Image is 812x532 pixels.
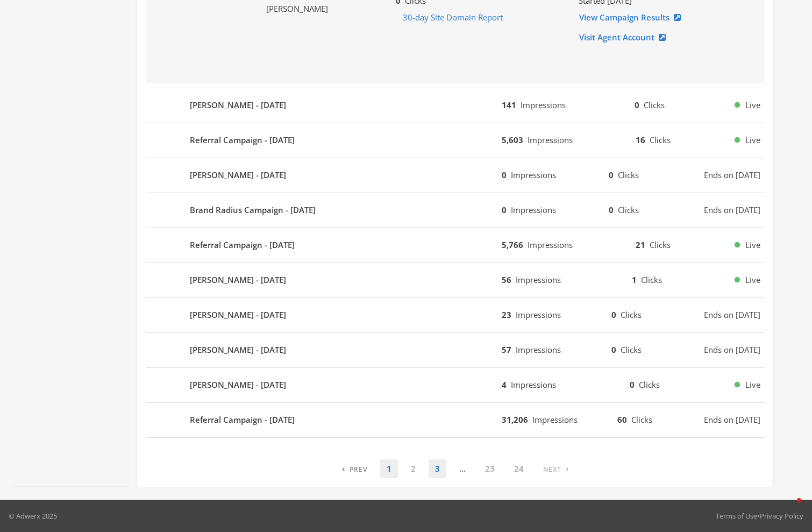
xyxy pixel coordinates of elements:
[190,309,286,321] b: [PERSON_NAME] - [DATE]
[502,204,507,215] b: 0
[516,274,561,285] span: Impressions
[146,407,765,433] button: Referral Campaign - [DATE]31,206Impressions60ClicksEnds on [DATE]
[745,99,760,111] span: Live
[621,344,642,355] span: Clicks
[404,459,422,478] a: 2
[609,204,614,215] b: 0
[429,459,446,478] a: 3
[528,239,573,250] span: Impressions
[146,302,765,328] button: [PERSON_NAME] - [DATE]23Impressions0ClicksEnds on [DATE]
[502,274,511,285] b: 56
[508,459,530,478] a: 24
[636,134,645,145] b: 16
[704,169,760,181] span: Ends on [DATE]
[528,134,573,145] span: Impressions
[521,100,566,110] span: Impressions
[146,337,765,363] button: [PERSON_NAME] - [DATE]57Impressions0ClicksEnds on [DATE]
[760,511,803,521] a: Privacy Policy
[190,239,295,251] b: Referral Campaign - [DATE]
[511,169,556,180] span: Impressions
[502,414,528,425] b: 31,206
[532,414,578,425] span: Impressions
[190,414,295,426] b: Referral Campaign - [DATE]
[502,100,516,110] b: 141
[716,511,757,521] a: Terms of Use
[632,274,637,285] b: 1
[190,344,286,356] b: [PERSON_NAME] - [DATE]
[566,463,569,474] span: ›
[266,3,379,15] div: [PERSON_NAME]
[618,169,639,180] span: Clicks
[775,495,801,521] iframe: Intercom live chat
[502,344,511,355] b: 57
[611,344,616,355] b: 0
[704,344,760,356] span: Ends on [DATE]
[380,459,398,478] a: 1
[745,274,760,286] span: Live
[146,197,765,223] button: Brand Radius Campaign - [DATE]0Impressions0ClicksEnds on [DATE]
[639,379,660,390] span: Clicks
[336,459,575,478] nav: pagination
[621,309,642,320] span: Clicks
[502,379,507,390] b: 4
[641,274,662,285] span: Clicks
[190,274,286,286] b: [PERSON_NAME] - [DATE]
[650,134,671,145] span: Clicks
[516,309,561,320] span: Impressions
[631,414,652,425] span: Clicks
[502,239,523,250] b: 5,766
[190,134,295,146] b: Referral Campaign - [DATE]
[704,204,760,216] span: Ends on [DATE]
[511,204,556,215] span: Impressions
[630,379,635,390] b: 0
[618,204,639,215] span: Clicks
[190,99,286,111] b: [PERSON_NAME] - [DATE]
[644,100,665,110] span: Clicks
[502,309,511,320] b: 23
[745,239,760,251] span: Live
[704,309,760,321] span: Ends on [DATE]
[617,414,627,425] b: 60
[579,27,673,47] a: Visit Agent Account
[636,239,645,250] b: 21
[635,100,639,110] b: 0
[516,344,561,355] span: Impressions
[9,510,57,521] p: © Adwerx 2025
[745,379,760,391] span: Live
[146,267,765,293] button: [PERSON_NAME] - [DATE]56Impressions1ClicksLive
[190,379,286,391] b: [PERSON_NAME] - [DATE]
[146,93,765,118] button: [PERSON_NAME] - [DATE]141Impressions0ClicksLive
[609,169,614,180] b: 0
[146,127,765,153] button: Referral Campaign - [DATE]5,603Impressions16ClicksLive
[479,459,501,478] a: 23
[611,309,616,320] b: 0
[146,232,765,258] button: Referral Campaign - [DATE]5,766Impressions21ClicksLive
[650,239,671,250] span: Clicks
[745,134,760,146] span: Live
[579,8,688,27] a: View Campaign Results
[511,379,556,390] span: Impressions
[190,204,316,216] b: Brand Radius Campaign - [DATE]
[502,169,507,180] b: 0
[146,372,765,398] button: [PERSON_NAME] - [DATE]4Impressions0ClicksLive
[537,459,575,478] a: Next
[146,162,765,188] button: [PERSON_NAME] - [DATE]0Impressions0ClicksEnds on [DATE]
[704,414,760,426] span: Ends on [DATE]
[190,169,286,181] b: [PERSON_NAME] - [DATE]
[396,8,510,27] button: 30-day Site Domain Report
[716,510,803,521] div: •
[502,134,523,145] b: 5,603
